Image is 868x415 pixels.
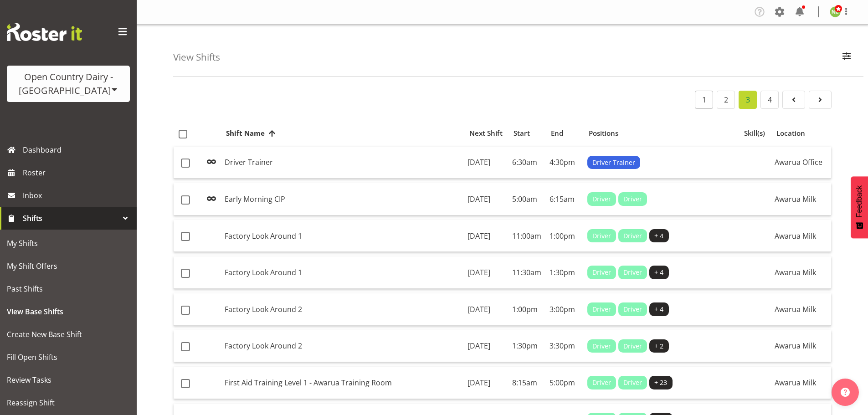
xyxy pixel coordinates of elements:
a: 4 [760,91,779,109]
img: nicole-lloyd7454.jpg [830,6,841,17]
span: Feedback [855,185,863,217]
span: Driver [592,378,611,388]
span: My Shifts [7,236,130,250]
span: Driver [623,194,642,204]
span: Driver [592,231,611,241]
td: 6:15am [546,183,584,215]
span: + 23 [654,378,667,388]
span: Review Tasks [7,373,130,387]
div: Open Country Dairy - [GEOGRAPHIC_DATA] [16,70,121,97]
button: Feedback - Show survey [851,176,868,238]
span: Awarua Milk [775,267,816,277]
span: + 4 [654,231,663,241]
span: Shift Name [226,128,265,138]
td: Factory Look Around 2 [221,293,464,326]
span: Driver Trainer [592,158,635,168]
td: Early Morning CIP [221,183,464,215]
td: [DATE] [464,183,508,215]
span: Driver [623,341,642,351]
a: 1 [695,91,713,109]
span: Past Shifts [7,282,130,296]
span: My Shift Offers [7,259,130,273]
span: Skill(s) [744,128,765,138]
a: Review Tasks [2,369,134,391]
a: 2 [717,91,735,109]
img: help-xxl-2.png [841,388,850,397]
td: 1:00pm [508,293,546,326]
span: Driver [592,194,611,204]
td: 3:30pm [546,330,584,363]
td: 1:30pm [508,330,546,363]
span: Fill Open Shifts [7,350,130,364]
td: [DATE] [464,330,508,363]
td: [DATE] [464,367,508,399]
span: Positions [589,128,618,138]
td: Factory Look Around 2 [221,330,464,363]
span: End [551,128,563,138]
a: My Shifts [2,232,134,255]
span: Location [776,128,805,138]
span: Awarua Milk [775,304,816,314]
td: 1:30pm [546,256,584,289]
span: Awarua Milk [775,341,816,351]
td: First Aid Training Level 1 - Awarua Training Room [221,367,464,399]
span: Dashboard [23,143,132,157]
span: + 2 [654,341,663,351]
button: Filter Employees [837,47,856,67]
span: Driver [592,304,611,314]
a: Create New Base Shift [2,323,134,346]
td: Factory Look Around 1 [221,256,464,289]
span: Driver [592,341,611,351]
td: 1:00pm [546,220,584,252]
td: [DATE] [464,147,508,179]
td: 8:15am [508,367,546,399]
a: My Shift Offers [2,255,134,277]
td: 5:00am [508,183,546,215]
a: Fill Open Shifts [2,346,134,369]
a: Reassign Shift [2,391,134,414]
td: [DATE] [464,220,508,252]
span: Awarua Milk [775,378,816,388]
h4: View Shifts [173,52,220,62]
span: Driver [623,231,642,241]
span: Roster [23,166,132,179]
span: Create New Base Shift [7,328,130,341]
span: Next Shift [469,128,503,138]
td: 3:00pm [546,293,584,326]
span: Driver [623,304,642,314]
span: Driver [623,267,642,277]
span: Driver [592,267,611,277]
td: [DATE] [464,256,508,289]
td: [DATE] [464,293,508,326]
td: Factory Look Around 1 [221,220,464,252]
td: 11:30am [508,256,546,289]
span: + 4 [654,304,663,314]
span: Shifts [23,211,118,225]
img: Rosterit website logo [7,23,82,41]
a: View Base Shifts [2,300,134,323]
td: Driver Trainer [221,147,464,179]
span: View Base Shifts [7,305,130,318]
td: 5:00pm [546,367,584,399]
span: Awarua Office [775,157,822,167]
span: + 4 [654,267,663,277]
a: Past Shifts [2,277,134,300]
span: Awarua Milk [775,231,816,241]
td: 6:30am [508,147,546,179]
td: 4:30pm [546,147,584,179]
span: Inbox [23,189,132,202]
span: Start [514,128,530,138]
span: Reassign Shift [7,396,130,410]
span: Awarua Milk [775,194,816,204]
span: Driver [623,378,642,388]
td: 11:00am [508,220,546,252]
